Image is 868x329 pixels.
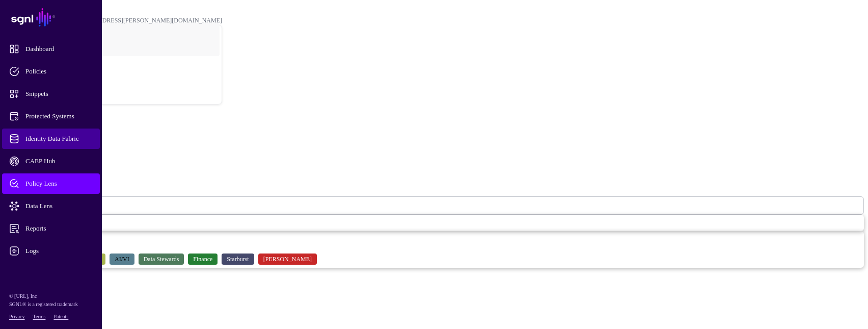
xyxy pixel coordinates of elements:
[9,300,93,309] p: SGNL® is a registered trademark
[2,196,100,216] a: Data Lens
[2,39,100,59] a: Dashboard
[4,120,864,134] h2: Policy Lens
[6,6,96,29] a: SGNL
[2,241,100,261] a: Logs
[2,151,100,171] a: CAEP Hub
[2,61,100,82] a: Policies
[2,129,100,149] a: Identity Data Fabric
[115,256,129,263] span: AI/VI
[53,314,68,319] a: Patents
[9,44,109,54] span: Dashboard
[9,111,109,121] span: Protected Systems
[9,201,109,211] span: Data Lens
[33,314,46,319] a: Terms
[227,256,249,263] span: Starburst
[21,89,222,96] div: Log out
[9,314,25,319] a: Privacy
[9,246,109,256] span: Logs
[2,218,100,239] a: Reports
[144,256,179,263] span: Data Stewards
[193,256,212,263] span: Finance
[9,179,109,189] span: Policy Lens
[20,17,222,24] div: [PERSON_NAME][EMAIL_ADDRESS][PERSON_NAME][DOMAIN_NAME]
[2,106,100,126] a: Protected Systems
[9,66,109,77] span: Policies
[2,84,100,104] a: Snippets
[2,173,100,194] a: Policy Lens
[9,156,109,166] span: CAEP Hub
[9,223,109,234] span: Reports
[2,263,100,284] a: Admin
[9,292,93,300] p: © [URL], Inc
[263,256,312,263] span: [PERSON_NAME]
[9,134,109,144] span: Identity Data Fabric
[21,53,222,86] a: POC
[9,89,109,99] span: Snippets
[4,163,864,177] h2: Query 1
